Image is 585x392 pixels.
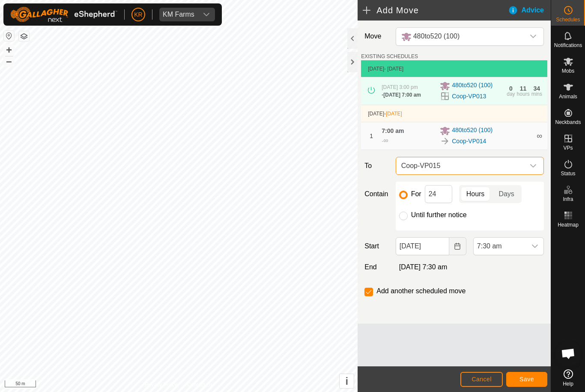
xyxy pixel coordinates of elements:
div: 0 [509,85,513,91]
span: Status [561,171,575,176]
span: - [DATE] [384,66,403,72]
button: – [4,56,14,66]
span: KM Farms [159,8,198,21]
span: 480to520 (100) [452,81,492,91]
div: dropdown trigger [525,157,542,174]
span: [DATE] 7:00 am [383,92,421,98]
span: ∞ [537,132,542,140]
span: Neckbands [555,120,581,125]
div: 11 [520,85,527,91]
div: dropdown trigger [525,28,542,45]
label: To [361,157,392,175]
span: ∞ [383,137,388,144]
label: EXISTING SCHEDULES [361,53,418,60]
label: Contain [361,189,392,199]
span: [DATE] [386,111,402,117]
span: 7:00 am [382,127,404,134]
span: 7:30 am [474,238,526,255]
span: [DATE] 3:00 pm [382,84,418,90]
img: Gallagher Logo [10,7,117,22]
div: dropdown trigger [526,238,543,255]
span: Infra [563,197,573,202]
span: KR [134,10,142,19]
button: Cancel [460,372,503,387]
button: i [340,374,354,388]
a: Coop-VP014 [452,137,486,146]
span: Animals [559,94,577,99]
div: Open chat [555,341,581,366]
img: To [440,136,450,146]
div: KM Farms [163,11,194,18]
span: [DATE] [368,111,384,117]
span: Days [498,189,514,199]
span: 1 [370,133,373,139]
span: [DATE] 7:30 am [399,263,448,271]
span: i [345,375,348,387]
label: Move [361,27,392,46]
label: Until further notice [411,212,467,218]
span: VPs [563,145,573,150]
span: Cancel [472,376,492,383]
span: Coop-VP015 [398,157,525,174]
div: day [507,91,515,97]
span: Schedules [556,17,580,22]
span: - [384,111,402,117]
span: [DATE] [368,66,384,72]
span: Notifications [554,43,582,48]
button: Map Layers [19,31,29,41]
span: Save [519,376,534,383]
a: Help [551,366,585,390]
label: Add another scheduled move [376,288,466,295]
span: 480to520 (100) [413,32,460,40]
div: hours [517,91,530,97]
button: + [4,45,14,55]
div: Advice [508,5,551,15]
span: Help [563,381,573,386]
span: Hours [466,189,485,199]
span: Heatmap [558,222,579,227]
button: Reset Map [4,31,14,41]
div: 34 [534,85,540,91]
span: 480to520 [398,28,525,45]
span: Mobs [562,68,574,74]
a: Privacy Policy [145,381,177,389]
label: Start [361,241,392,251]
div: mins [531,91,542,97]
div: - [382,136,388,146]
a: Contact Us [187,381,212,389]
button: Save [506,372,547,387]
label: For [411,191,421,197]
span: 480to520 (100) [452,126,492,136]
h2: Add Move [363,5,507,15]
div: - [382,91,421,99]
button: Choose Date [449,237,466,255]
label: End [361,262,392,272]
a: Coop-VP013 [452,92,486,101]
div: dropdown trigger [198,8,215,21]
